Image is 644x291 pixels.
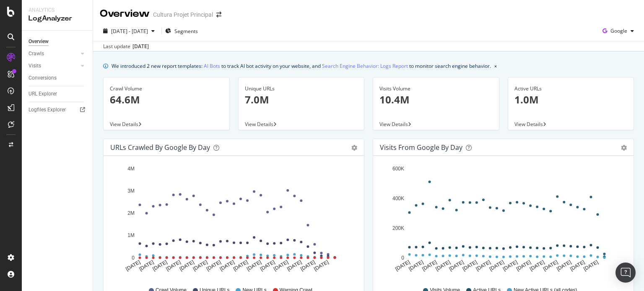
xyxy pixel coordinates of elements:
a: Crawls [29,49,78,58]
text: [DATE] [259,259,276,272]
div: We introduced 2 new report templates: to track AI bot activity on your website, and to monitor se... [112,62,491,70]
svg: A chart. [380,162,624,279]
span: View Details [514,121,543,128]
p: 10.4M [379,93,493,107]
text: 4M [127,166,135,172]
div: Crawls [29,49,44,58]
text: [DATE] [286,259,303,272]
div: Overview [100,7,150,21]
text: [DATE] [125,259,141,272]
text: 0 [132,255,135,261]
p: 7.0M [245,93,358,107]
button: Google [599,24,637,38]
text: [DATE] [219,259,236,272]
div: Last update [103,43,149,50]
span: View Details [379,121,408,128]
text: [DATE] [408,259,424,272]
svg: A chart. [110,162,354,279]
span: Segments [174,28,198,35]
a: Logfiles Explorer [29,106,87,114]
text: [DATE] [205,259,222,272]
a: URL Explorer [29,90,87,98]
div: Visits [29,62,41,70]
text: [DATE] [462,259,478,272]
text: [DATE] [299,259,316,272]
text: [DATE] [488,259,505,272]
button: Segments [165,24,198,38]
text: [DATE] [556,259,572,272]
div: Open Intercom Messenger [615,263,636,283]
text: [DATE] [273,259,289,272]
div: gear [621,145,627,151]
text: [DATE] [179,259,195,272]
text: [DATE] [394,259,411,272]
div: Visits from Google by day [380,143,462,152]
text: [DATE] [448,259,465,272]
text: 0 [401,255,404,261]
text: [DATE] [475,259,492,272]
div: LogAnalyzer [29,14,86,23]
div: Visits Volume [379,85,493,93]
button: [DATE] - [DATE] [100,24,158,38]
div: [DATE] [132,43,149,50]
text: [DATE] [569,259,586,272]
div: Logfiles Explorer [29,106,66,114]
a: Conversions [29,74,87,82]
div: Analytics [29,7,86,14]
text: [DATE] [582,259,599,272]
text: 600K [392,166,404,172]
text: [DATE] [502,259,519,272]
div: Conversions [29,74,57,82]
a: Search Engine Behavior: Logs Report [322,62,408,70]
span: View Details [110,121,138,128]
div: Active URLs [514,85,628,93]
div: URL Explorer [29,90,57,98]
button: close banner [492,60,499,72]
text: [DATE] [435,259,452,272]
text: [DATE] [152,259,169,272]
text: 2M [127,210,135,216]
text: [DATE] [515,259,532,272]
div: Unique URLs [245,85,358,93]
text: [DATE] [421,259,438,272]
text: [DATE] [542,259,559,272]
div: info banner [103,62,634,70]
text: [DATE] [246,259,262,272]
text: [DATE] [138,259,155,272]
span: View Details [245,121,273,128]
text: 200K [392,225,404,231]
a: Overview [29,37,87,46]
text: [DATE] [313,259,330,272]
p: 1.0M [514,93,628,107]
text: 3M [127,188,135,194]
div: Crawl Volume [110,85,223,93]
text: [DATE] [192,259,209,272]
text: [DATE] [165,259,182,272]
span: [DATE] - [DATE] [111,28,148,35]
div: URLs Crawled by Google by day [110,143,210,152]
text: 1M [127,233,135,239]
text: [DATE] [529,259,545,272]
text: 400K [392,196,404,201]
span: Google [610,27,627,34]
div: arrow-right-arrow-left [216,12,221,18]
text: [DATE] [232,259,249,272]
p: 64.6M [110,93,223,107]
div: gear [351,145,357,151]
div: Overview [29,37,49,46]
a: Visits [29,62,78,70]
a: AI Bots [204,62,220,70]
div: Cultura Projet Principal [153,10,213,19]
